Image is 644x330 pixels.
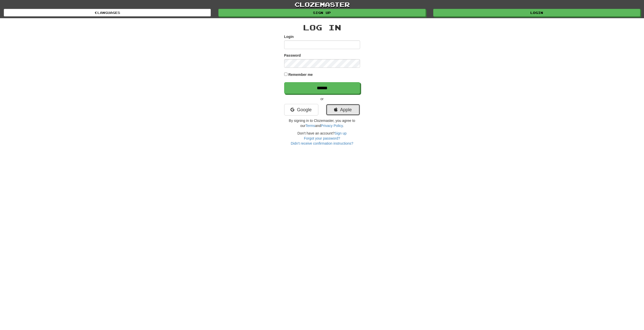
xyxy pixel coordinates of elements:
a: Forgot your password? [304,136,340,140]
p: By signing in to Clozemaster, you agree to our and . [284,118,360,128]
a: Sign up [218,9,425,16]
label: Remember me [288,72,313,77]
label: Login [284,34,294,39]
a: Apple [326,104,360,116]
h2: Log In [284,23,360,32]
a: Google [284,104,318,116]
a: Privacy Policy [321,124,343,128]
p: or [284,96,360,101]
label: Password [284,53,301,58]
a: Didn't receive confirmation instructions? [291,141,353,145]
div: Don't have an account? [284,131,360,146]
a: Terms [305,124,315,128]
a: Languages [4,9,211,16]
a: Login [433,9,640,16]
a: Sign up [335,131,346,135]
